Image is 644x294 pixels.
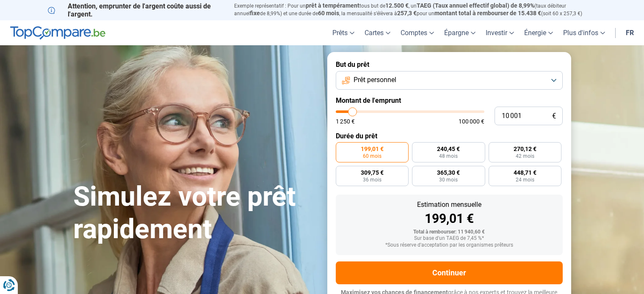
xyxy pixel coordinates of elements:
[250,10,260,16] span: fixe
[481,20,519,45] a: Investir
[336,96,563,104] label: Montant de l'emprunt
[621,20,639,45] a: fr
[459,118,484,124] span: 100 000 €
[336,71,563,90] button: Prêt personnel
[336,261,563,284] button: Continuer
[234,2,597,17] p: Exemple représentatif : Pour un tous but de , un (taux débiteur annuel de 8,99%) et une durée de ...
[514,146,536,152] span: 270,12 €
[552,113,556,120] span: €
[439,177,458,182] span: 30 mois
[343,242,556,248] div: *Sous réserve d'acceptation par les organismes prêteurs
[343,229,556,235] div: Total à rembourser: 11 940,60 €
[437,170,460,176] span: 365,30 €
[385,2,409,9] span: 12.500 €
[558,20,610,45] a: Plus d'infos
[395,20,439,45] a: Comptes
[519,20,558,45] a: Énergie
[437,146,460,152] span: 240,45 €
[359,20,395,45] a: Cartes
[417,2,534,9] span: TAEG (Taux annuel effectif global) de 8,99%
[363,154,381,159] span: 60 mois
[327,20,359,45] a: Prêts
[439,20,481,45] a: Épargne
[48,2,224,18] p: Attention, emprunter de l'argent coûte aussi de l'argent.
[343,212,556,225] div: 199,01 €
[336,60,563,69] label: But du prêt
[354,75,396,85] span: Prêt personnel
[439,154,458,159] span: 48 mois
[306,2,359,9] span: prêt à tempérament
[363,177,381,182] span: 36 mois
[514,170,536,176] span: 448,71 €
[434,10,541,16] span: montant total à rembourser de 15.438 €
[516,154,534,159] span: 42 mois
[516,177,534,182] span: 24 mois
[361,146,384,152] span: 199,01 €
[336,132,563,140] label: Durée du prêt
[343,201,556,208] div: Estimation mensuelle
[10,26,105,40] img: TopCompare
[361,170,384,176] span: 309,75 €
[73,181,317,246] h1: Simulez votre prêt rapidement
[336,118,355,124] span: 1 250 €
[397,10,417,16] span: 257,3 €
[343,236,556,242] div: Sur base d'un TAEG de 7,45 %*
[318,10,339,16] span: 60 mois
